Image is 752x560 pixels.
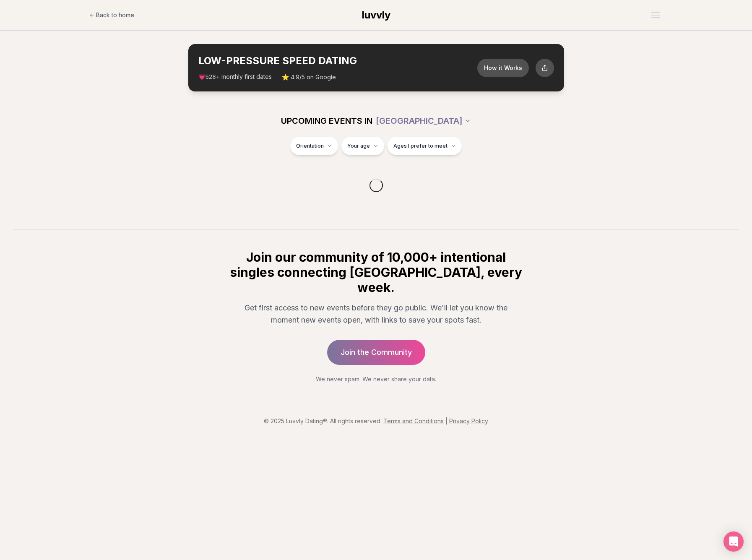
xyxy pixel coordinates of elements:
span: Your age [347,143,370,149]
div: Open Intercom Messenger [723,531,744,552]
button: Your age [341,137,384,155]
a: Terms and Conditions [383,417,444,425]
button: Ages I prefer to meet [388,137,462,155]
span: Back to home [96,11,134,19]
a: Join the Community [327,340,425,365]
button: [GEOGRAPHIC_DATA] [376,112,471,130]
p: Get first access to new events before they go public. We'll let you know the moment new events op... [235,302,517,326]
span: 💗 + monthly first dates [198,73,272,81]
span: Orientation [296,143,324,149]
h2: LOW-PRESSURE SPEED DATING [198,54,477,68]
a: luvvly [362,8,390,22]
span: UPCOMING EVENTS IN [281,115,372,127]
button: How it Works [477,59,529,77]
span: luvvly [362,9,390,21]
span: ⭐ 4.9/5 on Google [282,73,336,81]
span: Ages I prefer to meet [393,143,448,149]
a: Privacy Policy [449,417,488,425]
span: | [445,417,448,425]
button: Open menu [648,9,663,21]
button: Orientation [290,137,338,155]
h2: Join our community of 10,000+ intentional singles connecting [GEOGRAPHIC_DATA], every week. [229,250,524,295]
p: © 2025 Luvvly Dating®. All rights reserved. [7,417,745,425]
a: Back to home [89,7,134,23]
p: We never spam. We never share your data. [229,375,524,383]
span: 528 [206,74,216,81]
